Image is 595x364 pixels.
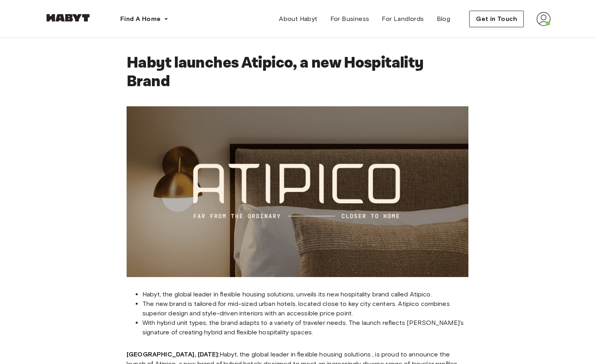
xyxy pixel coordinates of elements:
[44,14,92,22] img: Habyt
[142,299,468,318] li: The new brand is tailored for mid-sized urban hotels, located close to key city centers. Atipico ...
[127,106,468,277] img: Habyt launches Atipico, a new Hospitality Brand
[476,14,517,24] span: Get in Touch
[469,11,524,27] button: Get in Touch
[279,14,317,24] span: About Habyt
[120,14,161,24] span: Find A Home
[324,11,376,27] a: For Business
[382,14,424,24] span: For Landlords
[437,14,451,24] span: Blog
[375,11,430,27] a: For Landlords
[127,54,468,91] h1: Habyt launches Atipico, a new Hospitality Brand
[142,290,468,299] li: Habyt, the global leader in flexible housing solutions, unveils its new hospitality brand called ...
[536,12,551,26] img: avatar
[127,351,220,358] strong: [GEOGRAPHIC_DATA], [DATE]:
[430,11,457,27] a: Blog
[330,14,370,24] span: For Business
[114,11,175,27] button: Find A Home
[142,318,468,337] li: With hybrid unit types, the brand adapts to a variety of traveler needs. The launch reflects [PER...
[273,11,324,27] a: About Habyt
